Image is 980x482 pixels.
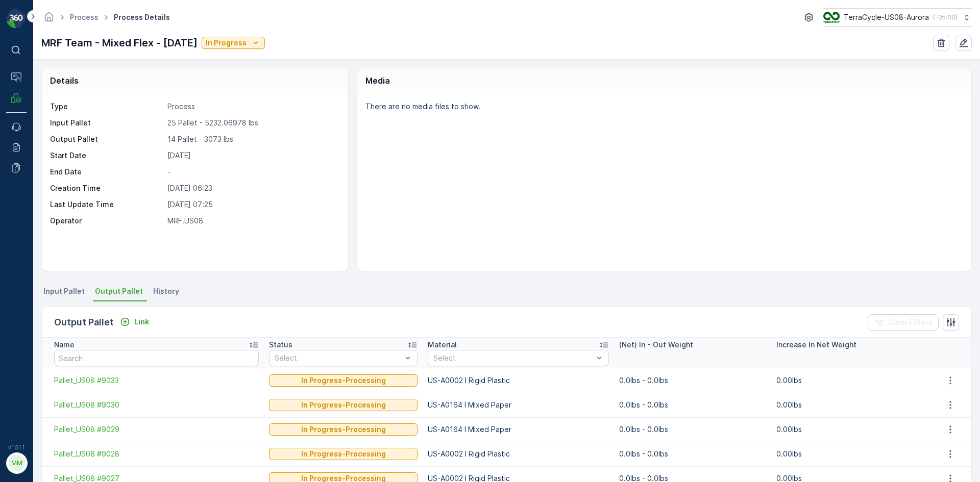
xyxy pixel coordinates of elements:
p: 0.0lbs - 0.0lbs [619,449,766,459]
span: v 1.51.1 [6,444,27,450]
a: Pallet_US08 #9028 [54,449,259,459]
p: [DATE] 06:23 [167,183,337,193]
span: Input Pallet [43,286,85,296]
p: 0.0lbs - 0.0lbs [619,375,766,386]
p: MRF Team - Mixed Flex - [DATE] [41,35,198,50]
img: logo [6,8,27,29]
p: Output Pallet [54,315,114,329]
p: 0.0lbs - 0.0lbs [619,424,766,435]
p: 0.00lbs [776,375,923,386]
p: ( -05:00 ) [933,13,958,21]
p: Operator [50,216,163,226]
a: Homepage [43,15,55,24]
p: Process [167,102,337,112]
button: In Progress-Processing [269,374,418,387]
p: [DATE] 07:25 [167,199,337,210]
p: 14 Pallet - 3073 lbs [167,134,337,144]
p: Name [54,340,75,350]
p: US-A0164 I Mixed Paper [428,400,609,410]
p: Start Date [50,150,163,161]
p: Link [134,317,149,327]
button: In Progress [202,37,265,49]
p: 0.00lbs [776,449,923,459]
span: Output Pallet [95,286,143,296]
p: Select [275,353,402,363]
p: In Progress-Processing [301,424,386,435]
p: Output Pallet [50,134,163,144]
p: Last Update Time [50,199,163,210]
p: (Net) In - Out Weight [619,340,693,350]
button: In Progress-Processing [269,448,418,460]
span: Process Details [112,12,172,22]
p: In Progress-Processing [301,375,386,386]
p: There are no media files to show. [365,102,961,112]
p: Details [50,74,79,87]
p: MRF.US08 [167,216,337,226]
div: MM [9,455,25,471]
p: Status [269,340,292,350]
p: 25 Pallet - 5232.06978 lbs [167,118,337,128]
span: History [153,286,179,296]
p: In Progress-Processing [301,400,386,410]
p: In Progress-Processing [301,449,386,459]
p: - [167,167,337,177]
p: 0.00lbs [776,424,923,435]
p: Material [428,340,457,350]
p: Type [50,102,163,112]
input: Search [54,350,259,366]
p: 0.00lbs [776,400,923,410]
button: In Progress-Processing [269,423,418,436]
p: US-A0002 I Rigid Plastic [428,375,609,386]
p: 0.0lbs - 0.0lbs [619,400,766,410]
p: US-A0002 I Rigid Plastic [428,449,609,459]
a: Pallet_US08 #9030 [54,400,259,410]
p: Increase In Net Weight [776,340,856,350]
button: Clear Filters [868,314,939,331]
p: Clear Filters [888,317,933,327]
button: MM [6,452,27,474]
p: Input Pallet [50,118,163,128]
button: Link [116,316,153,328]
p: End Date [50,167,163,177]
p: TerraCycle-US08-Aurora [844,12,929,22]
img: image_ci7OI47.png [823,12,840,23]
a: Pallet_US08 #9029 [54,424,259,435]
p: Media [365,74,390,87]
a: Process [70,13,99,21]
p: Select [433,353,593,363]
p: In Progress [206,38,247,48]
p: [DATE] [167,150,337,161]
button: In Progress-Processing [269,399,418,411]
button: TerraCycle-US08-Aurora(-05:00) [823,8,972,27]
p: US-A0164 I Mixed Paper [428,424,609,435]
p: Creation Time [50,183,163,193]
a: Pallet_US08 #9033 [54,375,259,386]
